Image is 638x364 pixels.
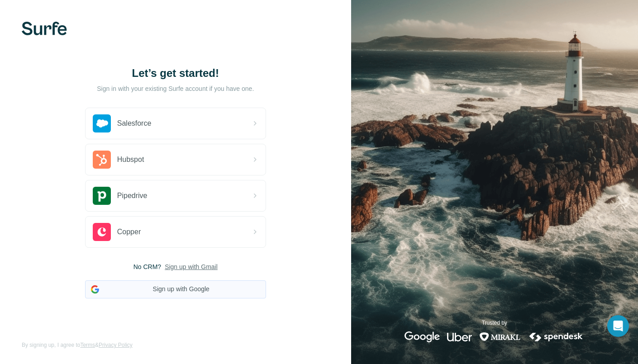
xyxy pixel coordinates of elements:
[405,331,440,342] img: google's logo
[85,66,266,80] h1: Let’s get started!
[22,341,133,349] span: By signing up, I agree to &
[482,319,507,327] p: Trusted by
[93,114,111,132] img: salesforce's logo
[607,315,629,337] div: Open Intercom Messenger
[22,22,67,35] img: Surfe's logo
[93,151,111,169] img: hubspot's logo
[117,118,152,129] span: Salesforce
[133,262,161,271] span: No CRM?
[93,223,111,241] img: copper's logo
[80,342,95,348] a: Terms
[97,84,254,93] p: Sign in with your existing Surfe account if you have one.
[165,262,218,271] button: Sign up with Gmail
[479,331,521,342] img: mirakl's logo
[93,187,111,205] img: pipedrive's logo
[117,154,144,165] span: Hubspot
[117,227,141,237] span: Copper
[447,331,472,342] img: uber's logo
[85,280,266,298] button: Sign up with Google
[528,331,584,342] img: spendesk's logo
[117,190,148,201] span: Pipedrive
[99,342,133,348] a: Privacy Policy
